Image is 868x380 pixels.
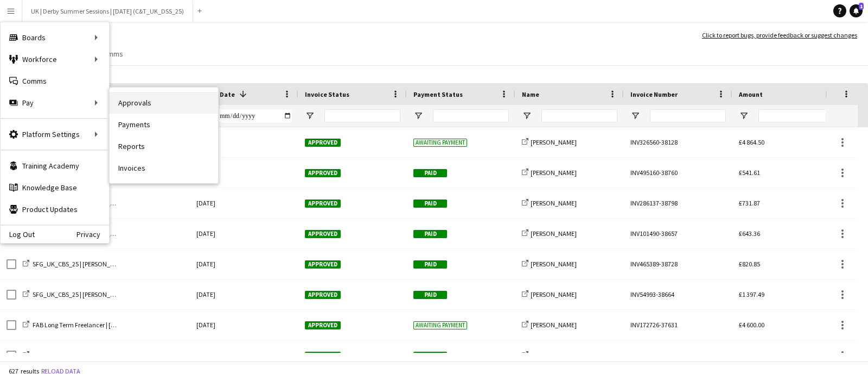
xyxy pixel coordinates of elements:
[190,188,298,218] div: [DATE]
[522,111,532,121] button: Open Filter Menu
[324,109,400,122] input: Invoice Status Filter Input
[739,229,760,238] span: £643.36
[23,290,129,298] a: SFG_UK_CBS_25 | [PERSON_NAME]
[650,109,726,122] input: Invoice Number Filter Input
[76,230,109,239] a: Privacy
[739,290,764,298] span: £1 397.49
[624,279,732,309] div: INV54993-38664
[1,27,109,48] div: Boards
[305,321,341,329] span: Approved
[531,138,577,146] span: [PERSON_NAME]
[99,49,123,59] span: Comms
[531,290,577,298] span: [PERSON_NAME]
[305,111,315,121] button: Open Filter Menu
[758,109,834,122] input: Amount Filter Input
[630,111,640,121] button: Open Filter Menu
[305,169,341,177] span: Approved
[23,260,129,268] a: SFG_UK_CBS_25 | [PERSON_NAME]
[23,321,177,329] a: FAB Long Term Freelancer | [DATE] | [PERSON_NAME]
[739,321,764,329] span: £4 600.00
[413,352,447,360] span: Paid
[305,90,349,98] span: Invoice Status
[190,279,298,309] div: [DATE]
[531,169,577,177] span: [PERSON_NAME]
[413,260,447,269] span: Paid
[190,249,298,279] div: [DATE]
[110,157,218,179] a: Invoices
[1,230,35,239] a: Log Out
[413,139,467,147] span: Awaiting payment
[33,321,177,329] span: FAB Long Term Freelancer | [DATE] | [PERSON_NAME]
[739,199,760,207] span: £731.87
[413,111,423,121] button: Open Filter Menu
[739,138,764,146] span: £4 864.50
[850,4,863,17] a: 1
[630,90,678,98] span: Invoice Number
[305,352,341,360] span: Approved
[1,92,109,114] div: Pay
[624,340,732,370] div: INV463424-37951
[522,90,539,98] span: Name
[413,230,447,238] span: Paid
[413,291,447,299] span: Paid
[624,249,732,279] div: INV465389-38728
[190,219,298,248] div: [DATE]
[531,321,577,329] span: [PERSON_NAME]
[190,310,298,340] div: [DATE]
[305,260,341,269] span: Approved
[739,260,760,268] span: £820.85
[23,351,129,359] a: NFG_UK_50C_25 | [PERSON_NAME]
[1,48,109,70] div: Workforce
[305,230,341,238] span: Approved
[739,351,760,359] span: £990.33
[702,30,857,40] a: Click to report bugs, provide feedback or suggest changes
[1,70,109,92] a: Comms
[531,229,577,238] span: [PERSON_NAME]
[531,199,577,207] span: [PERSON_NAME]
[305,200,341,208] span: Approved
[624,127,732,157] div: INV326560-38128
[216,109,292,122] input: Invoice Date Filter Input
[190,340,298,370] div: [DATE]
[413,321,467,329] span: Awaiting payment
[624,158,732,188] div: INV495160-38760
[110,135,218,157] a: Reports
[33,260,129,268] span: SFG_UK_CBS_25 | [PERSON_NAME]
[739,111,749,121] button: Open Filter Menu
[624,188,732,218] div: INV286137-38798
[1,123,109,145] div: Platform Settings
[739,90,763,98] span: Amount
[190,127,298,157] div: [DATE]
[39,365,82,377] button: Reload data
[305,291,341,299] span: Approved
[413,90,463,98] span: Payment Status
[190,158,298,188] div: [DATE]
[1,198,109,220] a: Product Updates
[531,260,577,268] span: [PERSON_NAME]
[624,310,732,340] div: INV172726-37631
[413,200,447,208] span: Paid
[413,169,447,177] span: Paid
[541,109,617,122] input: Name Filter Input
[33,351,129,359] span: NFG_UK_50C_25 | [PERSON_NAME]
[531,351,577,359] span: [PERSON_NAME]
[624,219,732,248] div: INV101490-38657
[94,47,127,61] a: Comms
[305,139,341,147] span: Approved
[131,86,170,102] span: Workforce ID
[110,92,218,114] a: Approvals
[739,169,760,177] span: £541.61
[22,1,193,22] button: UK | Derby Summer Sessions | [DATE] (C&T_UK_DSS_25)
[33,290,129,298] span: SFG_UK_CBS_25 | [PERSON_NAME]
[859,3,864,10] span: 1
[1,177,109,198] a: Knowledge Base
[110,114,218,135] a: Payments
[1,155,109,177] a: Training Academy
